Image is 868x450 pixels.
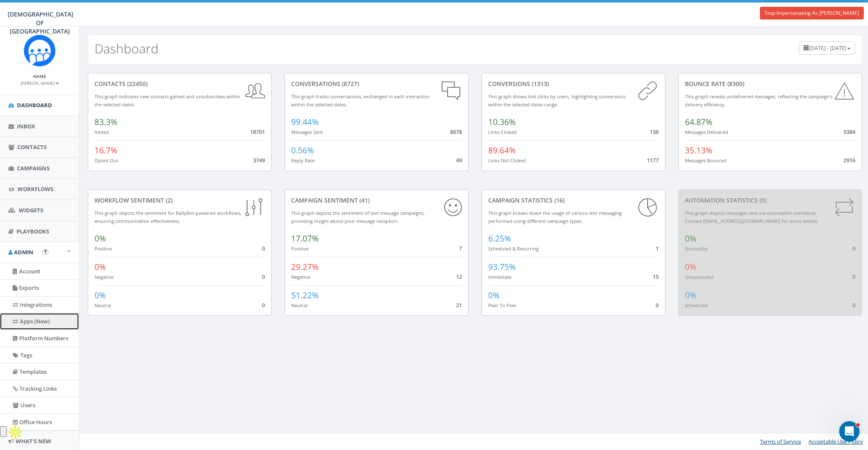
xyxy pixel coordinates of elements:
span: (41) [358,196,370,204]
span: 12 [456,273,462,281]
small: This graph depicts messages sent via automation standards. Contact [EMAIL_ADDRESS][DOMAIN_NAME] f... [685,210,818,224]
a: Terms of Service [760,438,801,445]
small: Positive [291,245,309,252]
span: (22450) [125,80,147,88]
span: 5384 [843,128,855,136]
span: 0 [262,244,265,252]
img: Apollo [7,424,24,441]
span: Campaigns [17,164,50,172]
small: Immediate [488,274,512,280]
small: Name [33,73,46,79]
small: This graph depicts the sentiment of text message campaigns, providing insight about your message ... [291,210,425,224]
small: Messages Delivered [685,129,728,135]
small: Neutral [95,302,111,308]
span: 51.22% [291,290,319,301]
small: Successful [685,245,707,252]
span: 0 [656,301,659,309]
small: Negative [291,274,310,280]
span: Widgets [19,206,43,214]
span: 0 [262,301,265,309]
img: Rally_Corp_Icon.png [24,35,56,67]
a: Acceptable Use Policy [809,438,863,445]
span: 0% [95,261,106,272]
a: Stop Impersonating As [PERSON_NAME] [760,7,864,19]
span: 0.56% [291,145,314,156]
span: 99.44% [291,117,319,128]
span: Playbooks [17,228,49,235]
span: Inbox [17,122,35,130]
span: Workflows [17,185,53,193]
span: 2916 [843,156,855,164]
span: What's New [16,437,51,445]
small: Links Clicked [488,129,517,135]
div: contacts [95,80,265,88]
span: 64.87% [685,117,712,128]
span: 1 [656,244,659,252]
span: (2) [164,196,172,204]
small: This graph shows link clicks by users, highlighting conversions within the selected dates range. [488,93,626,108]
div: conversions [488,80,659,88]
span: 35.13% [685,145,712,156]
small: This graph reveals undelivered messages, reflecting the campaign's delivery efficiency. [685,93,832,108]
small: Messages Bounced [685,157,726,164]
div: Bounce Rate [685,80,855,88]
span: (8300) [726,80,744,88]
small: This graph tracks conversations, exchanged in each interaction within the selected dates. [291,93,430,108]
small: Negative [95,274,114,280]
small: This graph breaks down the usage of various text messaging performed using different campaign types. [488,210,622,224]
span: 10.36% [488,117,516,128]
span: [DATE] - [DATE] [809,44,846,52]
div: conversations [291,80,462,88]
small: Positive [95,245,112,252]
span: 0% [685,261,696,272]
span: (16) [553,196,565,204]
span: 18701 [250,128,265,136]
small: This graph depicts the sentiment for RallyBot-powered workflows, ensuring communication effective... [95,210,242,224]
span: 1177 [647,156,659,164]
small: Links Not Clicked [488,157,526,164]
div: Campaign Sentiment [291,196,462,205]
span: 0% [488,290,500,301]
span: (0) [758,196,766,204]
small: Scheduled [685,302,708,308]
span: 0% [95,290,106,301]
small: Scheduled & Recurring [488,245,539,252]
span: 0 [852,273,855,281]
div: Workflow Sentiment [95,196,265,205]
span: [DEMOGRAPHIC_DATA] OF [GEOGRAPHIC_DATA] [8,10,73,35]
span: 0 [852,244,855,252]
small: Messages Sent [291,129,323,135]
span: 15 [653,273,659,281]
small: Reply Rate [291,157,314,164]
span: 8678 [450,128,462,136]
span: (8727) [340,80,359,88]
small: [PERSON_NAME] [20,80,59,86]
h2: Dashboard [95,42,159,56]
iframe: Intercom live chat [839,421,860,442]
a: [PERSON_NAME] [20,79,59,86]
span: 6.25% [488,233,511,244]
small: This graph indicates new contacts gained and unsubscribes within the selected dates. [95,93,240,108]
span: Admin [14,248,33,256]
small: Opted Out [95,157,118,164]
div: Automation Statistics [685,196,855,205]
span: Contacts [17,143,47,151]
span: (1313) [530,80,549,88]
span: 17.07% [291,233,319,244]
small: Added [95,129,109,135]
span: 49 [456,156,462,164]
span: 0% [685,290,696,301]
div: Campaign Statistics [488,196,659,205]
span: 7 [459,244,462,252]
span: Dashboard [17,101,52,109]
span: 16.7% [95,145,117,156]
span: 93.75% [488,261,516,272]
span: 0 [262,273,265,281]
small: Peer To Peer [488,302,517,308]
span: 0% [95,233,106,244]
button: Open In-App Guide [42,249,48,255]
span: 136 [650,128,659,136]
span: 29.27% [291,261,319,272]
span: 21 [456,301,462,309]
span: 89.64% [488,145,516,156]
